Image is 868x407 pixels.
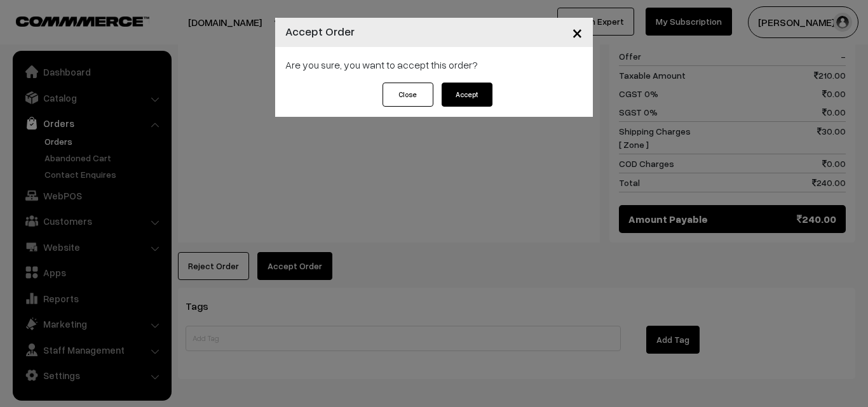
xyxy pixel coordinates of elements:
[562,13,593,52] button: Close
[572,20,583,44] span: ×
[285,23,355,40] h4: Accept Order
[383,83,433,107] button: Close
[275,47,593,83] div: Are you sure, you want to accept this order?
[442,83,492,107] button: Accept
